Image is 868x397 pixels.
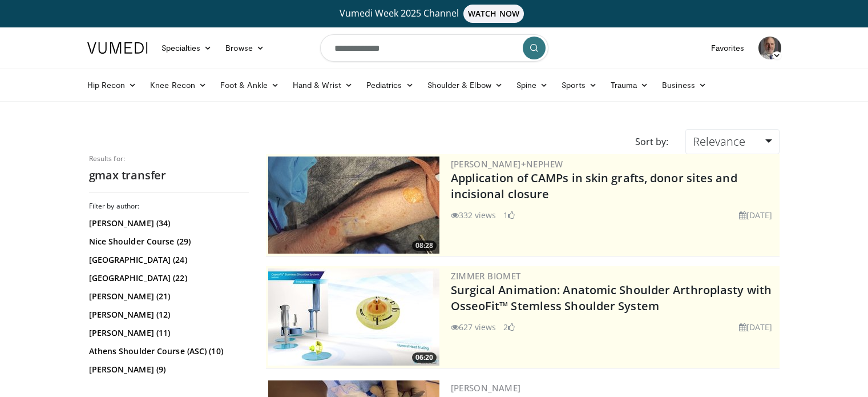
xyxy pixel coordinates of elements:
[268,268,439,366] a: 06:20
[739,209,773,221] li: [DATE]
[758,37,781,59] img: Avatar
[89,168,249,183] h2: gmax transfer
[412,352,437,363] span: 06:20
[510,74,555,97] a: Spine
[89,5,780,23] a: Vumedi Week 2025 ChannelWATCH NOW
[655,74,713,97] a: Business
[451,382,521,394] a: [PERSON_NAME]
[412,240,437,251] span: 08:28
[87,42,148,54] img: VuMedi Logo
[693,134,745,149] span: Relevance
[89,254,246,266] a: [GEOGRAPHIC_DATA] (24)
[268,157,439,254] a: 08:28
[320,34,548,62] input: Search topics, interventions
[213,74,286,97] a: Foot & Ankle
[89,154,249,163] p: Results for:
[89,202,249,211] h3: Filter by author:
[360,74,421,97] a: Pediatrics
[80,74,144,97] a: Hip Recon
[421,74,510,97] a: Shoulder & Elbow
[451,170,737,202] a: Application of CAMPs in skin grafts, donor sites and incisional closure
[219,37,271,59] a: Browse
[89,291,246,302] a: [PERSON_NAME] (21)
[604,74,656,97] a: Trauma
[463,5,524,23] span: WATCH NOW
[89,309,246,320] a: [PERSON_NAME] (12)
[268,268,439,366] img: 84e7f812-2061-4fff-86f6-cdff29f66ef4.300x170_q85_crop-smart_upscale.jpg
[704,37,752,59] a: Favorites
[451,158,563,170] a: [PERSON_NAME]+Nephew
[143,74,213,97] a: Knee Recon
[155,37,219,59] a: Specialties
[451,209,496,221] li: 332 views
[89,346,246,357] a: Athens Shoulder Course (ASC) (10)
[89,236,246,247] a: Nice Shoulder Course (29)
[451,270,521,282] a: Zimmer Biomet
[451,321,496,333] li: 627 views
[89,272,246,284] a: [GEOGRAPHIC_DATA] (22)
[451,282,772,314] a: Surgical Animation: Anatomic Shoulder Arthroplasty with OsseoFit™ Stemless Shoulder System
[739,321,773,333] li: [DATE]
[503,321,515,333] li: 2
[555,74,604,97] a: Sports
[89,218,246,229] a: [PERSON_NAME] (34)
[89,327,246,339] a: [PERSON_NAME] (11)
[627,129,677,154] div: Sort by:
[286,74,360,97] a: Hand & Wrist
[268,157,439,254] img: bb9168ea-238b-43e8-a026-433e9a802a61.300x170_q85_crop-smart_upscale.jpg
[89,364,246,375] a: [PERSON_NAME] (9)
[685,129,779,154] a: Relevance
[503,209,515,221] li: 1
